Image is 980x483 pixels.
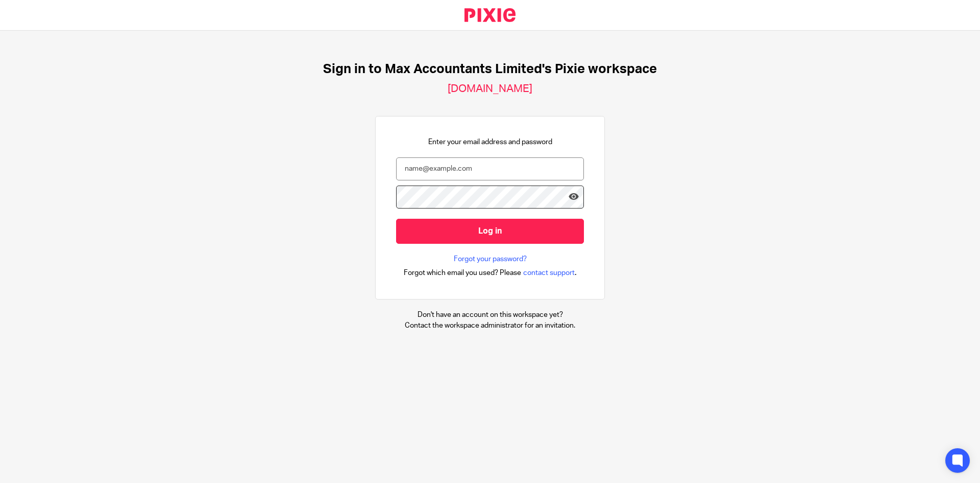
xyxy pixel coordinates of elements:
[404,267,577,279] div: .
[428,137,552,147] p: Enter your email address and password
[404,268,521,278] span: Forgot which email you used? Please
[405,310,575,320] p: Don't have an account on this workspace yet?
[523,268,575,278] span: contact support
[405,320,575,331] p: Contact the workspace administrator for an invitation.
[396,157,584,180] input: name@example.com
[323,61,657,77] h1: Sign in to Max Accountants Limited's Pixie workspace
[396,219,584,244] input: Log in
[448,82,532,96] h2: [DOMAIN_NAME]
[454,254,527,264] a: Forgot your password?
